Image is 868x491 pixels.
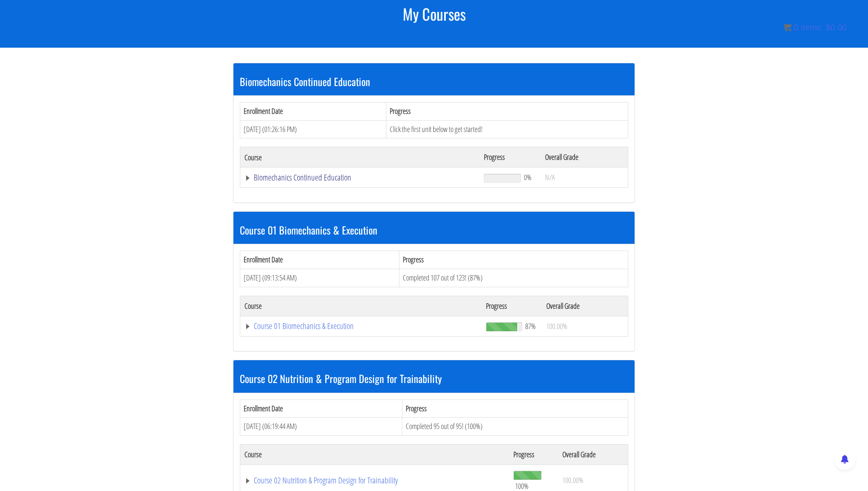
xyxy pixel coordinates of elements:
[240,147,480,167] th: Course
[240,269,399,287] td: [DATE] (09:13:54 AM)
[558,444,628,464] th: Overall Grade
[801,23,823,32] span: items:
[515,481,529,491] span: 100%
[386,102,628,120] th: Progress
[826,23,847,32] bdi: 0.00
[386,120,628,138] td: Click the first unit below to get started!
[509,444,558,464] th: Progress
[794,23,798,32] span: 0
[240,296,482,316] th: Course
[240,120,386,138] td: [DATE] (01:26:16 PM)
[240,418,402,436] td: [DATE] (06:19:44 AM)
[240,373,628,384] h3: Course 02 Nutrition & Program Design for Trainability
[240,444,509,464] th: Course
[826,23,830,32] span: $
[482,296,542,316] th: Progress
[240,102,386,120] th: Enrollment Date
[399,251,628,269] th: Progress
[402,418,628,436] td: Completed 95 out of 95! (100%)
[541,167,628,188] td: N/A
[480,147,541,167] th: Progress
[240,251,399,269] th: Enrollment Date
[783,23,847,32] a: 0 items: $0.00
[542,316,628,336] td: 100.00%
[244,173,475,182] a: Biomechanics Continued Education
[402,399,628,418] th: Progress
[783,23,792,32] img: icon11.png
[240,224,628,235] h3: Course 01 Biomechanics & Execution
[240,399,402,418] th: Enrollment Date
[542,296,628,316] th: Overall Grade
[525,321,536,331] span: 87%
[240,76,628,87] h3: Biomechanics Continued Education
[399,269,628,287] td: Completed 107 out of 123! (87%)
[524,173,532,182] span: 0%
[541,147,628,167] th: Overall Grade
[244,476,505,485] a: Course 02 Nutrition & Program Design for Trainability
[244,322,477,330] a: Course 01 Biomechanics & Execution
